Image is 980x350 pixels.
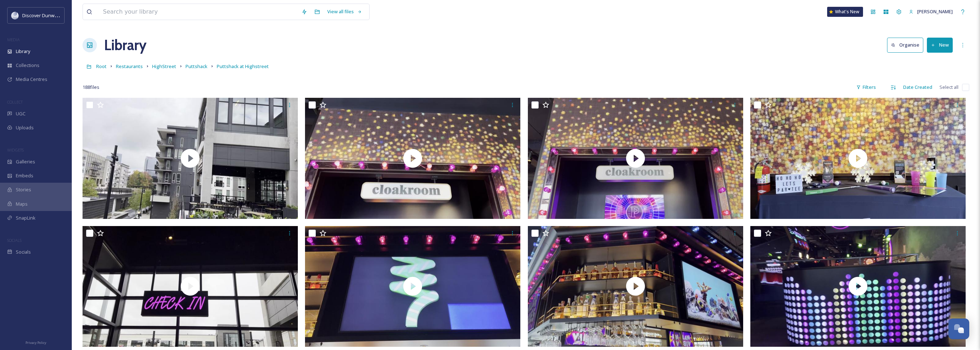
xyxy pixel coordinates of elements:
[16,158,35,165] span: Galleries
[99,4,298,20] input: Search your library
[16,124,34,131] span: Uploads
[7,37,20,42] span: MEDIA
[217,62,269,71] a: Puttshack at Highstreet
[16,110,25,117] span: UGC
[827,7,863,17] a: What's New
[750,226,966,347] img: thumbnail
[25,338,46,346] a: Privacy Policy
[7,238,22,243] span: SOCIALS
[324,5,366,19] a: View all files
[186,63,207,69] span: Puttshack
[917,8,953,15] span: [PERSON_NAME]
[305,226,520,347] img: thumbnail
[104,34,146,56] a: Library
[116,63,143,69] span: Restaurants
[16,76,47,83] span: Media Centres
[83,84,99,91] span: 188 file s
[83,98,298,219] img: thumbnail
[217,63,269,69] span: Puttshack at Highstreet
[528,98,743,219] img: thumbnail
[16,201,28,207] span: Maps
[948,318,969,339] button: Open Chat
[939,84,958,91] span: Select all
[16,48,30,55] span: Library
[11,12,19,19] img: 696246f7-25b9-4a35-beec-0db6f57a4831.png
[853,80,880,94] div: Filters
[528,226,743,347] img: thumbnail
[16,186,31,193] span: Stories
[887,38,927,52] a: Organise
[16,62,39,69] span: Collections
[152,63,176,69] span: HighStreet
[25,340,46,345] span: Privacy Policy
[96,63,107,69] span: Root
[16,215,36,221] span: SnapLink
[905,5,956,19] a: [PERSON_NAME]
[7,147,24,153] span: WIDGETS
[152,62,176,71] a: HighStreet
[96,62,107,71] a: Root
[7,99,23,105] span: COLLECT
[305,98,520,219] img: thumbnail
[887,38,923,52] button: Organise
[16,172,33,179] span: Embeds
[750,98,966,219] img: thumbnail
[83,226,298,347] img: thumbnail
[16,249,31,255] span: Socials
[186,62,207,71] a: Puttshack
[22,12,65,19] span: Discover Dunwoody
[927,38,953,52] button: New
[116,62,143,71] a: Restaurants
[900,80,936,94] div: Date Created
